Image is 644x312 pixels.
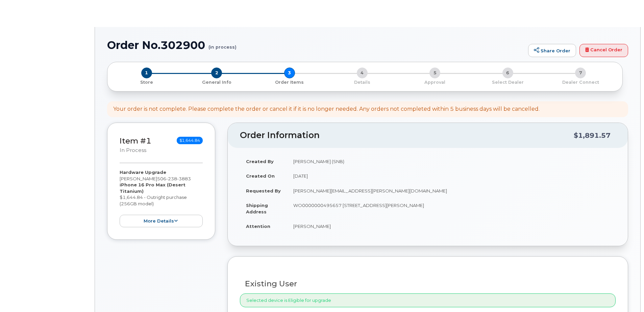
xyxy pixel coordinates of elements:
[183,79,250,85] p: General Info
[177,176,191,181] span: 3883
[157,176,191,181] span: 506
[579,44,628,57] a: Cancel Order
[287,168,616,183] td: [DATE]
[287,154,616,169] td: [PERSON_NAME] (SNB)
[246,203,268,214] strong: Shipping Address
[211,68,222,78] span: 2
[166,176,177,181] span: 238
[116,79,177,85] p: Store
[107,39,525,51] h1: Order No.302900
[120,215,203,227] button: more details
[246,159,274,164] strong: Created By
[180,78,253,85] a: 2 General Info
[113,105,540,113] div: Your order is not complete. Please complete the order or cancel it if it is no longer needed. Any...
[240,131,574,140] h2: Order Information
[177,137,203,144] span: $1,644.84
[240,293,616,307] div: Selected device is Eligible for upgrade
[246,188,281,193] strong: Requested By
[287,183,616,198] td: [PERSON_NAME][EMAIL_ADDRESS][PERSON_NAME][DOMAIN_NAME]
[208,39,237,50] small: (in process)
[120,170,166,175] strong: Hardware Upgrade
[120,169,203,227] div: [PERSON_NAME] $1,644.84 - Outright purchase (256GB model)
[246,224,270,229] strong: Attention
[113,78,180,85] a: 1 Store
[120,182,185,194] strong: iPhone 16 Pro Max (Desert Titanium)
[574,129,611,142] div: $1,891.57
[528,44,576,57] a: Share Order
[141,68,152,78] span: 1
[245,280,611,288] h3: Existing User
[120,147,146,153] small: in process
[287,198,616,219] td: WO0000000495657 [STREET_ADDRESS][PERSON_NAME]
[120,136,151,146] a: Item #1
[246,173,275,179] strong: Created On
[287,219,616,234] td: [PERSON_NAME]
